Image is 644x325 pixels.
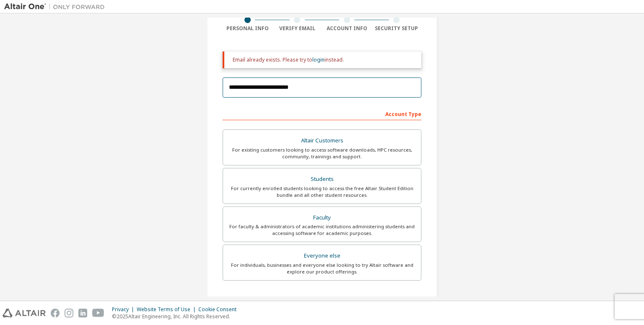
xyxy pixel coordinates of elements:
[112,313,241,320] p: © 2025 Altair Engineering, Inc. All Rights Reserved.
[51,309,60,317] img: facebook.svg
[92,309,104,317] img: youtube.svg
[228,262,416,275] div: For individuals, businesses and everyone else looking to try Altair software and explore our prod...
[228,212,416,224] div: Faculty
[273,25,322,32] div: Verify Email
[4,3,109,11] img: Altair One
[78,309,87,317] img: linkedin.svg
[322,25,372,32] div: Account Info
[372,25,422,32] div: Security Setup
[223,293,421,307] div: Your Profile
[228,173,416,185] div: Students
[223,107,421,120] div: Account Type
[233,57,415,63] div: Email already exists. Please try to instead.
[112,306,137,313] div: Privacy
[228,223,416,237] div: For faculty & administrators of academic institutions administering students and accessing softwa...
[3,309,46,317] img: altair_logo.svg
[198,306,241,313] div: Cookie Consent
[312,56,325,63] a: login
[228,135,416,147] div: Altair Customers
[137,306,198,313] div: Website Terms of Use
[228,147,416,160] div: For existing customers looking to access software downloads, HPC resources, community, trainings ...
[65,309,73,317] img: instagram.svg
[228,185,416,199] div: For currently enrolled students looking to access the free Altair Student Edition bundle and all ...
[228,250,416,262] div: Everyone else
[223,25,273,32] div: Personal Info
